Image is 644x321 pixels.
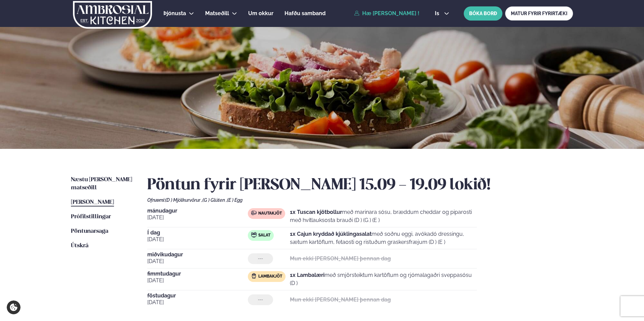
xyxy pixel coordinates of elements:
span: föstudagur [147,293,248,298]
a: Næstu [PERSON_NAME] matseðill [71,176,134,192]
a: Cookie settings [7,300,21,314]
span: --- [258,297,263,302]
strong: 1x Cajun kryddað kjúklingasalat [290,231,372,237]
span: Útskrá [71,243,88,249]
span: [DATE] [147,257,248,265]
img: beef.svg [251,210,257,216]
a: Hæ [PERSON_NAME] ! [354,10,419,17]
span: Salat [258,233,270,238]
a: Prófílstillingar [71,213,111,221]
img: salad.svg [251,232,257,237]
p: með soðnu eggi, avókadó dressingu, sætum kartöflum, fetaosti og ristuðum graskersfræjum (D ) (E ) [290,230,477,246]
span: (E ) Egg [227,197,242,203]
span: [DATE] [147,277,248,285]
a: Þjónusta [163,9,186,18]
span: Prófílstillingar [71,214,111,220]
span: --- [258,256,263,261]
span: [PERSON_NAME] [71,199,114,205]
span: Nautakjöt [258,211,282,216]
a: Pöntunarsaga [71,227,108,235]
span: Næstu [PERSON_NAME] matseðill [71,177,132,191]
button: is [429,11,455,16]
img: Lamb.svg [251,273,257,279]
p: með smjörsteiktum kartöflum og rjómalagaðri sveppasósu (D ) [290,271,477,287]
span: [DATE] [147,298,248,307]
span: [DATE] [147,235,248,244]
a: Matseðill [205,9,229,18]
button: BÓKA BORÐ [464,6,502,21]
a: Um okkur [248,9,273,18]
strong: Mun ekki [PERSON_NAME] þennan dag [290,255,391,262]
div: Ofnæmi: [147,197,573,203]
span: is [435,11,441,16]
span: miðvikudagur [147,252,248,257]
span: Pöntunarsaga [71,228,108,234]
a: [PERSON_NAME] [71,198,114,206]
span: [DATE] [147,214,248,222]
span: Lambakjöt [258,274,282,279]
span: (G ) Glúten , [202,197,227,203]
span: Um okkur [248,10,273,17]
strong: 1x Tuscan kjötbollur [290,209,342,215]
a: Hafðu samband [285,9,326,18]
a: MATUR FYRIR FYRIRTÆKI [505,6,573,21]
span: Þjónusta [163,10,186,17]
span: mánudagur [147,208,248,214]
span: Hafðu samband [285,10,326,17]
img: logo [72,1,153,29]
span: Í dag [147,230,248,235]
a: Útskrá [71,242,88,250]
strong: 1x Lambalæri [290,272,325,278]
span: Matseðill [205,10,229,17]
strong: Mun ekki [PERSON_NAME] þennan dag [290,296,391,303]
h2: Pöntun fyrir [PERSON_NAME] 15.09 - 19.09 lokið! [147,176,573,195]
span: (D ) Mjólkurvörur , [165,197,202,203]
p: með marinara sósu, bræddum cheddar og piparosti með hvítlauksosta brauði (D ) (G ) (E ) [290,208,477,224]
span: fimmtudagur [147,271,248,277]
